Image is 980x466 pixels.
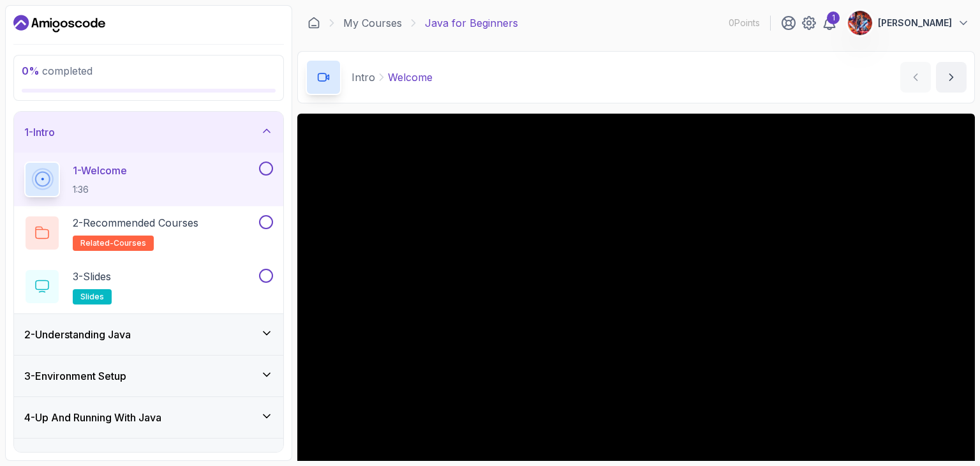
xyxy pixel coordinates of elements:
[822,15,837,31] a: 1
[22,64,93,77] span: completed
[343,15,402,31] a: My Courses
[352,70,375,85] p: Intro
[388,70,433,85] p: Welcome
[425,15,518,31] p: Java for Beginners
[24,327,131,342] h3: 2 - Understanding Java
[936,62,967,93] button: next content
[848,11,872,35] img: user profile image
[14,314,283,355] button: 2-Understanding Java
[24,124,55,140] h3: 1 - Intro
[13,13,105,34] a: Dashboard
[827,11,840,24] div: 1
[80,292,104,302] span: slides
[24,162,273,197] button: 1-Welcome1:36
[308,17,320,29] a: Dashboard
[24,368,126,384] h3: 3 - Environment Setup
[73,183,127,196] p: 1:36
[73,163,127,178] p: 1 - Welcome
[73,269,111,284] p: 3 - Slides
[22,64,40,77] span: 0 %
[847,10,970,36] button: user profile image[PERSON_NAME]
[729,17,760,29] p: 0 Points
[24,410,161,425] h3: 4 - Up And Running With Java
[24,215,273,251] button: 2-Recommended Coursesrelated-courses
[900,62,931,93] button: previous content
[878,17,952,29] p: [PERSON_NAME]
[14,356,283,396] button: 3-Environment Setup
[80,238,146,248] span: related-courses
[24,269,273,304] button: 3-Slidesslides
[14,112,283,153] button: 1-Intro
[14,397,283,438] button: 4-Up And Running With Java
[73,215,198,230] p: 2 - Recommended Courses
